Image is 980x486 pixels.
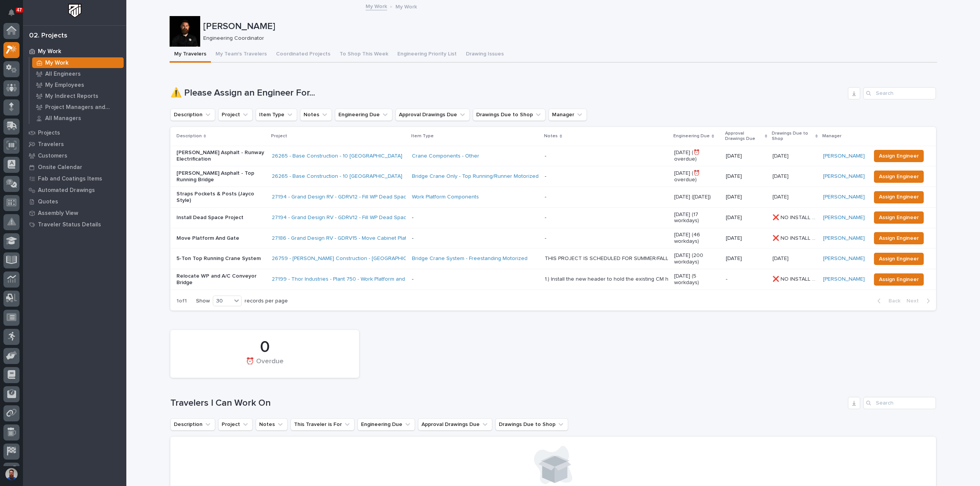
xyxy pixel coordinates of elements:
a: [PERSON_NAME] [823,235,865,242]
input: Search [863,87,936,99]
p: Description [176,132,202,140]
p: [DATE] [773,192,790,200]
a: My Work [29,57,126,68]
p: [DATE] [726,153,766,159]
a: 27199 - Thor Industries - Plant 750 - Work Platform and A/C Conveyor Relocation [272,276,469,283]
tr: Move Platform And Gate27186 - Grand Design RV - GDRV15 - Move Cabinet Platform -- [DATE] (46 work... [170,228,936,249]
span: Assign Engineer [879,275,919,284]
a: Automated Drawings [23,184,126,196]
p: - [412,215,539,221]
button: Drawing Issues [461,47,508,63]
span: Assign Engineer [879,254,919,263]
button: Project [218,418,253,431]
div: 0 [183,338,346,357]
p: Travelers [38,141,64,148]
p: Assembly View [38,210,78,217]
p: [DATE] [726,255,766,262]
p: [PERSON_NAME] [203,21,934,32]
button: Engineering Priority List [393,47,461,63]
p: Onsite Calendar [38,164,82,171]
button: Drawings Due to Shop [473,109,546,121]
p: My Work [45,60,69,67]
div: 02. Projects [29,32,67,40]
tr: Relocate WP and A/C Conveyor Bridge27199 - Thor Industries - Plant 750 - Work Platform and A/C Co... [170,269,936,290]
p: Engineering Coordinator [203,35,931,42]
a: [PERSON_NAME] [823,173,865,180]
a: Onsite Calendar [23,161,126,173]
p: ❌ NO INSTALL DATE! [773,234,818,242]
button: This Traveler is For [291,418,354,431]
p: Straps Pockets & Posts (Jayco Style) [176,191,266,204]
button: Assign Engineer [874,232,924,244]
p: - [412,235,539,242]
p: Traveler Status Details [38,221,101,228]
p: My Employees [45,82,84,89]
p: [DATE] [773,172,790,180]
p: ❌ NO INSTALL DATE! [773,213,818,221]
p: [PERSON_NAME] Asphalt - Top Running Bridge [176,170,266,183]
p: Quotes [38,198,58,205]
a: Projects [23,127,126,138]
button: Back [871,297,903,304]
button: Assign Engineer [874,150,924,162]
button: Assign Engineer [874,273,924,286]
a: My Work [23,46,126,57]
tr: Install Dead Space Project27194 - Grand Design RV - GDRV12 - Fill WP Dead Space For Short Units -... [170,207,936,228]
a: 27194 - Grand Design RV - GDRV12 - Fill WP Dead Space For Short Units [272,194,448,200]
p: [DATE] (200 workdays) [674,252,720,265]
p: All Managers [45,115,81,122]
div: 1.) Install the new header to hold the existing CM hoist that supports the A/C conveyor bridge cu... [545,276,668,283]
a: Crane Components - Other [412,153,479,159]
a: 26265 - Base Construction - 10 [GEOGRAPHIC_DATA] [272,173,402,180]
p: [DATE] (⏰ overdue) [674,170,720,183]
button: My Travelers [170,47,211,63]
p: Install Dead Space Project [176,215,266,221]
a: [PERSON_NAME] [823,255,865,262]
p: [DATE] [726,215,766,221]
span: Next [906,297,923,304]
button: Manager [549,109,587,121]
p: Project Managers and Engineers [45,104,121,111]
button: Approval Drawings Due [395,109,470,121]
button: Engineering Due [358,418,415,431]
button: Approval Drawings Due [418,418,492,431]
p: [DATE] ([DATE]) [674,194,720,200]
span: Assign Engineer [879,151,919,161]
p: 47 [17,7,22,13]
a: My Work [366,2,387,10]
button: Assign Engineer [874,171,924,183]
button: Notes [256,418,287,431]
a: 26265 - Base Construction - 10 [GEOGRAPHIC_DATA] [272,153,402,159]
button: users-avatar [3,466,20,482]
p: [DATE] [726,194,766,200]
a: Bridge Crane Only - Top Running/Runner Motorized [412,173,539,180]
p: Automated Drawings [38,187,95,194]
p: Fab and Coatings Items [38,176,102,182]
a: All Managers [29,113,126,124]
button: Assign Engineer [874,211,924,224]
a: Project Managers and Engineers [29,102,126,112]
p: [DATE] (46 workdays) [674,232,720,245]
a: Customers [23,150,126,161]
p: 5-Ton Top Running Crane System [176,255,266,262]
tr: [PERSON_NAME] Asphalt - Top Running Bridge26265 - Base Construction - 10 [GEOGRAPHIC_DATA] Bridge... [170,166,936,187]
p: Item Type [411,132,434,140]
h1: Travelers I Can Work On [170,398,845,409]
button: Project [218,109,253,121]
img: Workspace Logo [68,4,82,18]
p: [DATE] [773,151,790,159]
a: 27186 - Grand Design RV - GDRV15 - Move Cabinet Platform [272,235,418,242]
p: Move Platform And Gate [176,235,266,242]
div: 30 [213,297,232,305]
span: Back [884,297,900,304]
button: Description [170,109,215,121]
p: Show [196,298,210,304]
button: Assign Engineer [874,191,924,203]
div: - [545,215,546,221]
a: [PERSON_NAME] [823,153,865,159]
p: - [726,276,766,283]
span: Assign Engineer [879,213,919,222]
a: All Engineers [29,68,126,79]
p: Manager [822,132,841,140]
